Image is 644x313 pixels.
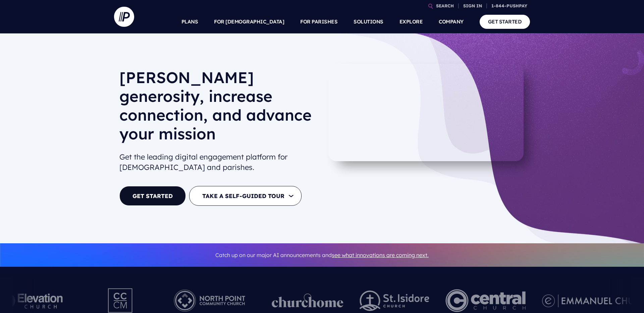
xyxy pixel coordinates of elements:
[332,252,429,258] a: see what innovations are coming next.
[272,294,343,308] img: pp_logos_1
[214,10,284,34] a: FOR [DEMOGRAPHIC_DATA]
[360,291,429,311] img: pp_logos_2
[480,15,530,28] a: GET STARTED
[119,186,186,206] a: GET STARTED
[181,10,198,34] a: PLANS
[399,10,423,34] a: EXPLORE
[119,149,317,175] h2: Get the leading digital engagement platform for [DEMOGRAPHIC_DATA] and parishes.
[119,248,525,263] p: Catch up on our major AI announcements and
[119,68,317,148] h1: [PERSON_NAME] generosity, increase connection, and advance your mission
[300,10,337,34] a: FOR PARISHES
[354,10,383,34] a: SOLUTIONS
[439,10,464,34] a: COMPANY
[189,186,302,206] button: TAKE A SELF-GUIDED TOUR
